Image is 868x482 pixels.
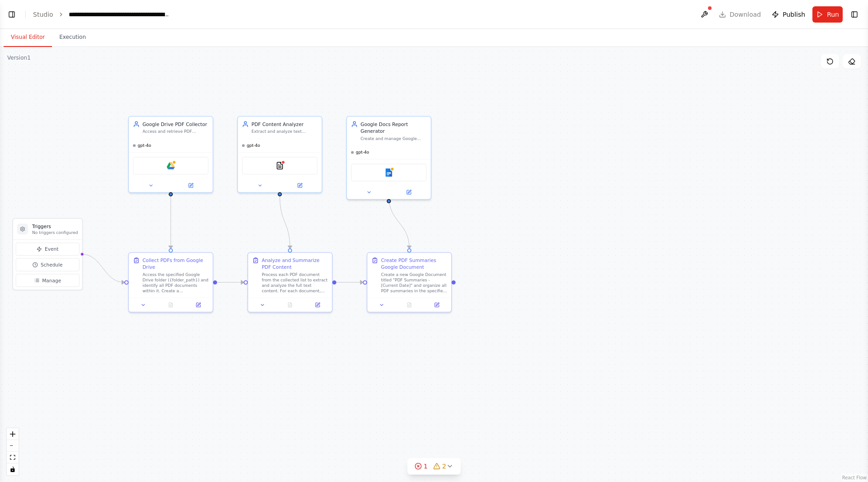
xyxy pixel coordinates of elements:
g: Edge from 3105a90a-675d-4764-be87-3907bf51b8b8 to b3300520-f29d-4ea9-b752-fa5270776251 [167,197,174,248]
span: Run [827,10,839,19]
div: Create PDF Summaries Google DocumentCreate a new Google Document titled "PDF Summaries - [Current... [367,252,452,312]
g: Edge from 823848ba-6fd4-4eae-b95a-9d978b104cf6 to 16f661c4-f9ab-4cd7-b01a-97995fcae9d4 [386,197,413,248]
a: Studio [33,11,53,18]
div: Version 1 [7,54,31,61]
a: React Flow attribution [842,475,867,480]
span: Manage [42,277,61,284]
span: gpt-4o [356,150,369,155]
span: gpt-4o [138,143,151,148]
button: zoom out [7,440,19,452]
button: Execution [52,28,93,47]
button: toggle interactivity [7,463,19,475]
span: Event [45,246,58,253]
h3: Triggers [32,223,78,229]
g: Edge from b3300520-f29d-4ea9-b752-fa5270776251 to f3c33717-b59f-4048-a484-13a0e614bba0 [217,279,244,285]
button: Open in side panel [390,188,428,197]
img: Google drive [167,162,175,170]
button: 12 [407,458,461,475]
div: Analyze and Summarize PDF Content [262,257,328,271]
button: Event [16,243,80,256]
g: Edge from f3c33717-b59f-4048-a484-13a0e614bba0 to 16f661c4-f9ab-4cd7-b01a-97995fcae9d4 [336,279,363,285]
div: Extract and analyze text content from PDF documents, identifying key information including main t... [251,129,317,134]
span: 1 [424,462,428,471]
button: Run [812,6,843,23]
div: Create a new Google Document titled "PDF Summaries - [Current Date]" and organize all PDF summari... [381,272,447,294]
span: 2 [442,462,446,471]
g: Edge from triggers to b3300520-f29d-4ea9-b752-fa5270776251 [81,251,124,285]
div: Collect PDFs from Google Drive [142,257,208,271]
span: Publish [783,10,805,19]
div: Access and retrieve PDF documents from a specified Google Drive folder ({folder_path}). List and ... [142,129,208,134]
img: PDFSearchTool [276,162,284,170]
span: Schedule [41,262,62,268]
div: Process each PDF document from the collected list to extract and analyze the full text content. F... [262,272,328,294]
button: Visual Editor [4,28,52,47]
button: Open in side panel [425,301,448,309]
div: Google Docs Report GeneratorCreate and manage Google Documents containing organized PDF summaries... [346,116,431,200]
img: Google docs [385,168,393,177]
div: Access the specified Google Drive folder ({folder_path}) and identify all PDF documents within it... [142,272,208,294]
p: No triggers configured [32,229,78,235]
button: Publish [768,6,809,23]
div: Create PDF Summaries Google Document [381,257,447,271]
div: PDF Content AnalyzerExtract and analyze text content from PDF documents, identifying key informat... [237,116,322,193]
nav: breadcrumb [33,10,170,19]
button: No output available [395,301,424,309]
span: gpt-4o [247,143,260,148]
button: Show left sidebar [5,8,18,21]
button: fit view [7,452,19,463]
div: Google Drive PDF Collector [142,121,208,127]
div: PDF Content Analyzer [251,121,317,127]
button: Open in side panel [187,301,210,309]
div: Collect PDFs from Google DriveAccess the specified Google Drive folder ({folder_path}) and identi... [128,252,213,312]
button: No output available [276,301,305,309]
div: Google Docs Report Generator [361,121,427,134]
button: Show right sidebar [848,8,861,21]
div: Create and manage Google Documents containing organized PDF summaries. Format the document with p... [361,136,427,141]
button: zoom in [7,428,19,440]
button: Manage [16,274,80,287]
div: React Flow controls [7,428,19,475]
div: Google Drive PDF CollectorAccess and retrieve PDF documents from a specified Google Drive folder ... [128,116,213,193]
button: Schedule [16,258,80,271]
button: Open in side panel [306,301,329,309]
button: Open in side panel [171,181,210,189]
g: Edge from 50bbb019-8e50-418b-870d-c441a19e1424 to f3c33717-b59f-4048-a484-13a0e614bba0 [276,197,293,248]
button: No output available [156,301,185,309]
button: Open in side panel [280,181,319,189]
div: Analyze and Summarize PDF ContentProcess each PDF document from the collected list to extract and... [247,252,332,312]
div: TriggersNo triggers configuredEventScheduleManage [12,218,83,290]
